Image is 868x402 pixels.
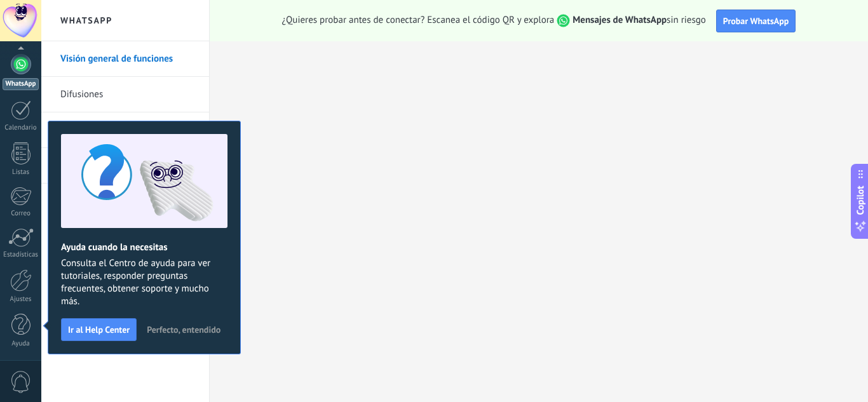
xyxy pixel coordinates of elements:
button: Probar WhatsApp [716,10,796,32]
li: Plantillas [41,112,209,148]
span: Perfecto, entendido [147,325,220,334]
div: Correo [3,210,39,218]
h2: Ayuda cuando la necesitas [61,241,227,253]
a: Difusiones [60,77,196,112]
span: Consulta el Centro de ayuda para ver tutoriales, responder preguntas frecuentes, obtener soporte ... [61,257,227,308]
a: Visión general de funciones [60,41,196,77]
div: WhatsApp [3,78,39,90]
li: Visión general de funciones [41,41,209,77]
strong: Mensajes de WhatsApp [573,14,667,26]
span: ¿Quieres probar antes de conectar? Escanea el código QR y explora sin riesgo [282,14,706,27]
span: Probar WhatsApp [723,15,789,27]
button: Ir al Help Center [61,318,137,341]
a: Plantillas [60,112,196,148]
div: Listas [3,168,39,177]
span: Copilot [854,185,867,215]
div: Estadísticas [3,251,39,259]
div: Calendario [3,124,39,132]
button: Perfecto, entendido [141,320,226,339]
span: Ir al Help Center [68,325,130,334]
div: Ayuda [3,340,39,348]
div: Ajustes [3,295,39,304]
li: Difusiones [41,77,209,112]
